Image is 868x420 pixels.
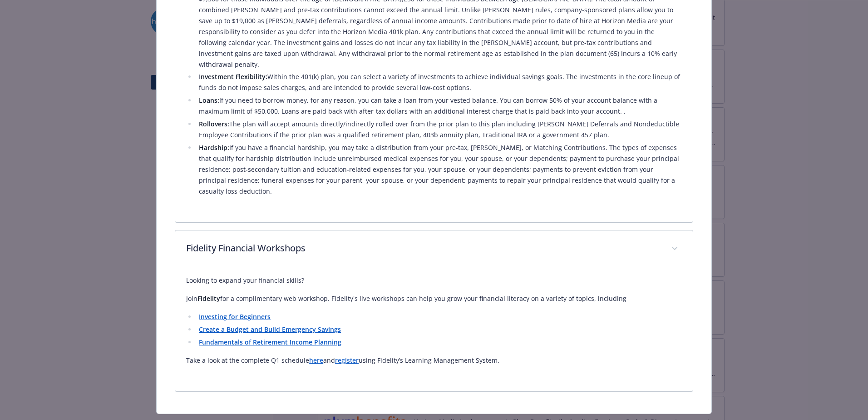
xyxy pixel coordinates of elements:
[199,312,271,321] a: Investing for Beginners
[186,355,682,366] p: Take a look at the complete Q1 schedule and using Fidelity’s Learning Management System.
[186,275,682,286] p: Looking to expand your financial skills?
[196,142,682,197] li: If you have a financial hardship, you may take a distribution from your pre-tax, [PERSON_NAME], o...
[199,120,229,128] strong: Rollovers:
[309,356,323,365] a: here
[335,356,359,365] a: register
[196,95,682,117] li: If you need to borrow money, for any reason, you can take a loan from your vested balance. You ca...
[186,241,660,255] p: Fidelity Financial Workshops
[175,230,693,268] div: Fidelity Financial Workshops
[175,268,693,391] div: Fidelity Financial Workshops
[196,71,682,93] li: I Within the 401(k) plan, you can select a variety of investments to achieve individual savings g...
[196,119,682,140] li: The plan will accept amounts directly/indirectly rolled over from the prior plan to this plan inc...
[199,325,341,334] a: Create a Budget and Build Emergency Savings
[199,338,341,346] a: Fundamentals of Retirement Income Planning
[197,294,220,303] strong: Fidelity
[199,96,219,105] strong: Loans:
[201,72,267,81] strong: nvestment Flexibility:
[186,293,682,304] p: Join for a complimentary web workshop. Fidelity's live workshops can help you grow your financial...
[199,143,229,152] strong: Hardship:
